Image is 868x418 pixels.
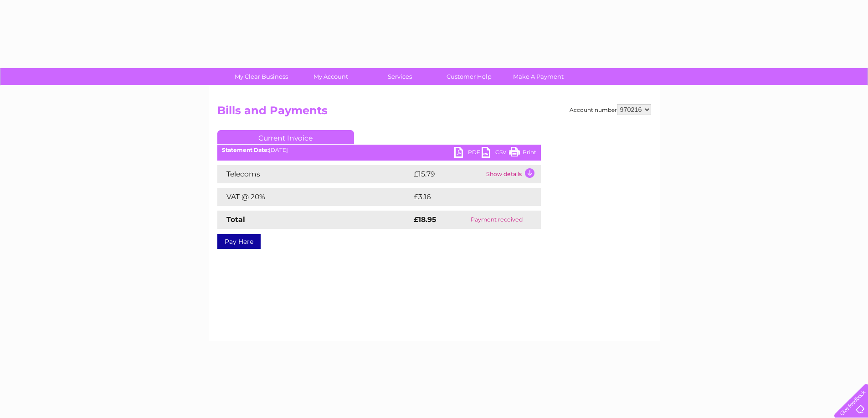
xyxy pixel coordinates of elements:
td: Show details [484,165,541,183]
td: £3.16 [411,188,519,206]
a: My Account [293,68,368,85]
td: VAT @ 20% [217,188,411,206]
a: CSV [482,147,509,160]
a: Current Invoice [217,130,354,144]
a: PDF [454,147,482,160]
a: Customer Help [431,68,507,85]
td: Payment received [453,211,540,229]
a: Make A Payment [501,68,576,85]
a: Services [362,68,437,85]
div: [DATE] [217,147,541,153]
a: Print [509,147,536,160]
strong: Total [226,215,245,224]
a: Pay Here [217,234,261,249]
div: Account number [570,104,651,115]
a: My Clear Business [224,68,299,85]
strong: £18.95 [414,215,436,224]
h2: Bills and Payments [217,104,651,121]
td: £15.79 [411,165,484,183]
b: Statement Date: [222,146,269,153]
td: Telecoms [217,165,411,183]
